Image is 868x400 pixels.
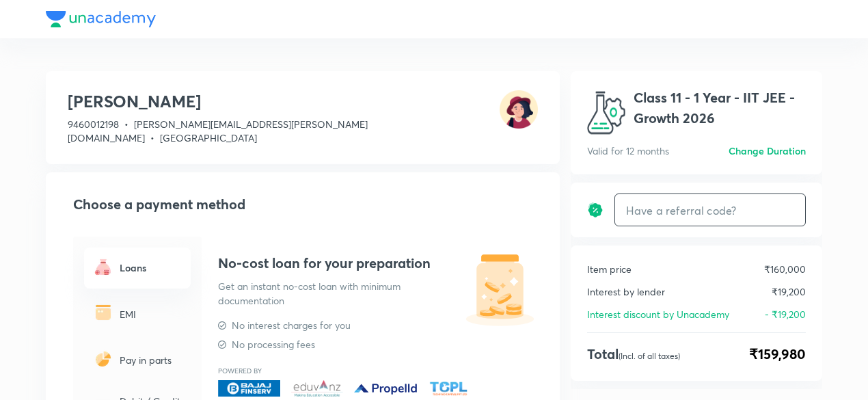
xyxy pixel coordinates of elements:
[634,88,806,129] h1: Class 11 - 1 Year - IIT JEE - Growth 2026
[587,202,603,218] img: discount
[619,351,680,361] p: (Incl. of all taxes)
[232,319,351,332] p: No interest charges for you
[354,380,418,397] img: Propelled
[92,302,114,323] img: -
[429,380,468,397] img: TCPL
[68,118,119,131] span: 9460012198
[587,307,729,321] p: Interest discount by Unacademy
[218,380,280,397] img: Bajaj Finserv
[587,144,669,158] p: Valid for 12 months
[150,131,154,144] span: •
[92,348,114,370] img: -
[68,118,368,144] span: [PERSON_NAME][EMAIL_ADDRESS][PERSON_NAME][DOMAIN_NAME]
[587,284,665,299] p: Interest by lender
[218,279,457,308] p: Get an instant no-cost loan with minimum documentation
[73,194,538,215] h2: Choose a payment method
[120,261,182,275] h6: Loans
[92,256,114,278] img: -
[772,284,806,299] p: ₹19,200
[124,118,128,131] span: •
[68,90,500,112] h3: [PERSON_NAME]
[615,194,805,226] input: Have a referral code?
[587,262,632,276] p: Item price
[120,307,182,321] p: EMI
[120,353,182,367] p: Pay in parts
[729,144,806,158] h6: Change Duration
[587,344,680,364] h4: Total
[764,262,806,276] p: ₹160,000
[463,253,538,328] img: jar
[218,368,521,375] p: Powered by
[160,131,257,144] span: [GEOGRAPHIC_DATA]
[749,344,806,364] span: ₹159,980
[232,338,315,351] p: No processing fees
[587,88,625,138] img: avatar
[291,380,343,397] img: Eduvanz
[218,253,521,274] h4: No-cost loan for your preparation
[500,90,538,129] img: Avatar
[765,307,806,321] p: - ₹19,200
